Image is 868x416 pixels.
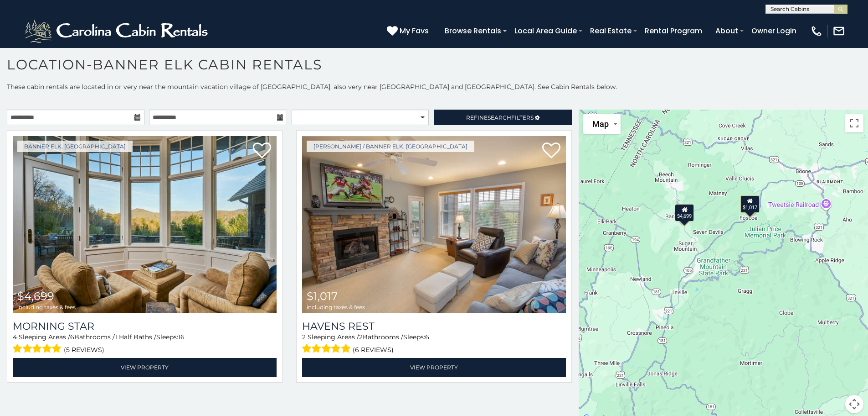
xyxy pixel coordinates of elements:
span: (6 reviews) [353,344,394,356]
a: Add to favorites [542,142,560,161]
span: 2 [302,333,306,341]
a: View Property [13,358,277,377]
a: About [711,23,743,39]
img: mail-regular-white.png [832,25,845,37]
div: Sleeping Areas / Bathrooms / Sleeps: [302,332,566,356]
a: Add to favorites [253,142,271,161]
button: Toggle fullscreen view [845,114,863,132]
span: My Favs [400,25,429,37]
a: Local Area Guide [510,23,581,39]
span: Map [592,119,609,129]
a: RefineSearchFilters [434,110,571,125]
img: Havens Rest [302,136,566,313]
span: Refine Filters [466,114,534,121]
a: Havens Rest $1,017 including taxes & fees [302,136,566,313]
a: Real Estate [586,23,636,39]
span: 6 [425,333,429,341]
a: My Favs [387,25,431,37]
a: Havens Rest [302,320,566,332]
span: (5 reviews) [64,344,104,356]
span: 16 [178,333,185,341]
div: $4,699 [675,204,694,221]
img: Morning Star [13,136,277,313]
a: View Property [302,358,566,377]
a: Morning Star $4,699 including taxes & fees [13,136,277,313]
button: Change map style [583,114,621,134]
span: 2 [359,333,363,341]
span: 6 [70,333,74,341]
button: Map camera controls [845,395,863,413]
span: including taxes & fees [307,304,365,310]
span: 4 [13,333,17,341]
a: Owner Login [747,23,801,39]
span: Search [488,114,511,121]
img: phone-regular-white.png [810,25,823,37]
div: $1,017 [740,195,760,213]
span: $4,699 [17,290,54,303]
span: including taxes & fees [17,304,76,310]
span: 1 Half Baths / [115,333,156,341]
img: White-1-2.png [23,17,212,45]
a: [PERSON_NAME] / Banner Elk, [GEOGRAPHIC_DATA] [307,141,474,152]
a: Morning Star [13,320,277,332]
a: Banner Elk, [GEOGRAPHIC_DATA] [17,141,133,152]
div: Sleeping Areas / Bathrooms / Sleeps: [13,332,277,356]
a: Rental Program [640,23,707,39]
span: $1,017 [307,290,338,303]
a: Browse Rentals [440,23,506,39]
